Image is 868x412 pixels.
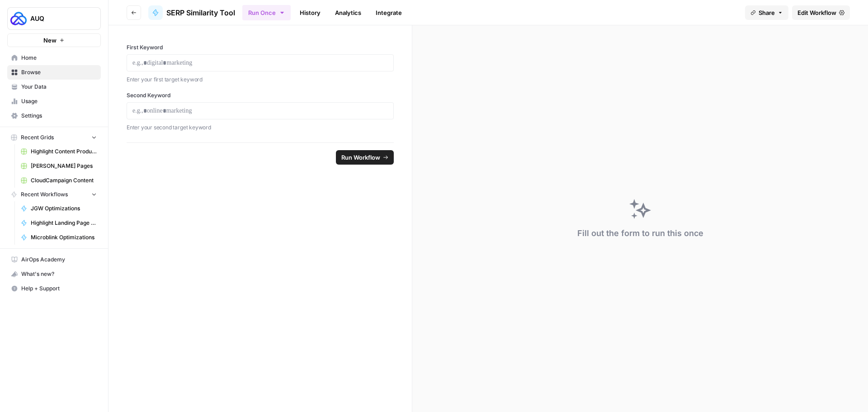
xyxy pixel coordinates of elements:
span: CloudCampaign Content [31,176,97,185]
a: Microblink Optimizations [17,230,101,245]
button: Recent Grids [7,131,101,144]
a: Settings [7,109,101,123]
span: SERP Similarity Tool [166,7,235,18]
button: Recent Workflows [7,188,101,201]
button: Run Once [242,5,291,20]
a: History [294,5,326,20]
span: Home [21,54,97,62]
button: Help + Support [7,281,101,296]
span: Browse [21,68,97,76]
a: CloudCampaign Content [17,173,101,188]
span: Help + Support [21,284,97,293]
a: [PERSON_NAME] Pages [17,159,101,173]
a: Home [7,51,101,65]
div: Fill out the form to run this once [577,227,703,240]
span: Microblink Optimizations [31,233,97,242]
p: Enter your second target keyword [127,123,394,132]
a: Browse [7,65,101,80]
span: JGW Optimizations [31,204,97,213]
a: Highlight Landing Page Content [17,216,101,230]
span: Run Workflow [341,153,380,162]
a: JGW Optimizations [17,201,101,216]
a: Your Data [7,80,101,94]
div: What's new? [8,267,100,281]
p: Enter your first target keyword [127,75,394,84]
span: [PERSON_NAME] Pages [31,162,97,170]
span: Your Data [21,83,97,91]
a: Analytics [330,5,367,20]
label: First Keyword [127,43,394,52]
span: AUQ [30,14,85,23]
span: Share [759,8,775,17]
button: Run Workflow [336,150,394,165]
a: Usage [7,94,101,109]
button: Share [745,5,788,20]
span: Recent Grids [21,133,54,142]
span: Highlight Content Production [31,147,97,156]
button: New [7,33,101,47]
span: Highlight Landing Page Content [31,219,97,227]
span: Usage [21,97,97,105]
span: AirOps Academy [21,256,97,264]
a: Integrate [370,5,407,20]
a: SERP Similarity Tool [148,5,235,20]
a: Highlight Content Production [17,144,101,159]
button: Workspace: AUQ [7,7,101,30]
a: Edit Workflow [792,5,850,20]
span: Edit Workflow [797,8,836,17]
span: Recent Workflows [21,190,68,199]
label: Second Keyword [127,91,394,99]
span: Settings [21,112,97,120]
span: New [43,36,57,45]
img: AUQ Logo [10,10,27,27]
a: AirOps Academy [7,252,101,267]
button: What's new? [7,267,101,281]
